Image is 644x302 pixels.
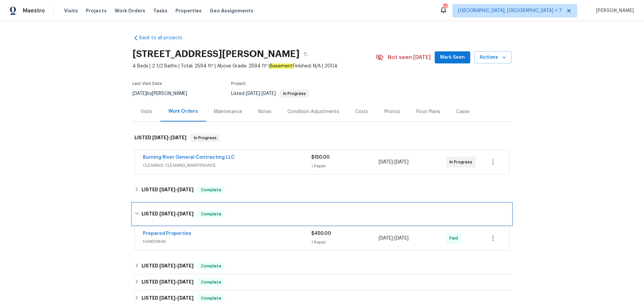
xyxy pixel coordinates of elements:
[214,108,242,115] div: Maintenance
[198,211,224,217] span: Complete
[394,236,409,241] span: [DATE]
[175,7,202,14] span: Properties
[135,134,186,142] h6: LISTED
[379,159,409,165] span: -
[86,7,107,14] span: Projects
[153,8,167,13] span: Tasks
[168,108,198,115] div: Work Orders
[132,182,512,198] div: LISTED [DATE]-[DATE]Complete
[258,108,271,115] div: Notes
[210,7,253,14] span: Geo Assignments
[142,278,194,286] h6: LISTED
[132,82,162,86] span: Last Visit Date
[132,274,512,290] div: LISTED [DATE]-[DATE]Complete
[300,48,312,60] button: Copy Address
[311,231,331,236] span: $450.00
[384,108,400,115] div: Photos
[132,35,197,41] a: Back to all projects
[143,155,235,160] a: Burning River General Contracting LLC
[449,235,461,242] span: Paid
[198,279,224,286] span: Complete
[480,53,506,62] span: Actions
[143,162,311,169] span: CLEANING, CLEANING_MAINTENANCE
[456,108,470,115] div: Cases
[170,135,186,140] span: [DATE]
[177,280,194,284] span: [DATE]
[379,236,393,241] span: [DATE]
[159,263,175,268] span: [DATE]
[143,238,311,245] span: HANDYMAN
[132,203,512,225] div: LISTED [DATE]-[DATE]Complete
[64,7,78,14] span: Visits
[159,187,175,192] span: [DATE]
[355,108,368,115] div: Costs
[435,51,470,64] button: Mark Seen
[198,263,224,269] span: Complete
[177,263,194,268] span: [DATE]
[593,7,634,14] span: [PERSON_NAME]
[132,51,300,57] h2: [STREET_ADDRESS][PERSON_NAME]
[246,91,260,96] span: [DATE]
[159,211,194,216] span: -
[159,280,194,284] span: -
[379,160,393,164] span: [DATE]
[440,53,465,62] span: Mark Seen
[132,258,512,274] div: LISTED [DATE]-[DATE]Complete
[159,187,194,192] span: -
[142,210,194,218] h6: LISTED
[159,296,175,300] span: [DATE]
[115,7,145,14] span: Work Orders
[246,91,276,96] span: -
[159,280,175,284] span: [DATE]
[449,159,475,165] span: In Progress
[142,262,194,270] h6: LISTED
[191,135,219,141] span: In Progress
[287,108,339,115] div: Condition Adjustments
[311,155,330,160] span: $150.00
[311,239,379,246] div: 1 Repair
[394,160,409,164] span: [DATE]
[141,108,152,115] div: Visits
[23,7,45,14] span: Maestro
[142,186,194,194] h6: LISTED
[152,135,168,140] span: [DATE]
[132,90,195,98] div: by [PERSON_NAME]
[159,263,194,268] span: -
[474,51,512,64] button: Actions
[132,63,376,69] span: 4 Beds | 2 1/2 Baths | Total: 2594 ft² | Above Grade: 2594 ft² | Finished: N/A | 2004
[198,187,224,193] span: Complete
[443,4,447,11] div: 50
[458,7,562,14] span: [GEOGRAPHIC_DATA], [GEOGRAPHIC_DATA] + 7
[311,163,379,169] div: 1 Repair
[198,295,224,302] span: Complete
[270,63,293,69] em: Basement
[132,127,512,149] div: LISTED [DATE]-[DATE]In Progress
[416,108,440,115] div: Floor Plans
[280,92,309,96] span: In Progress
[231,82,246,86] span: Project
[388,54,431,61] span: Not seen [DATE]
[231,91,309,96] span: Listed
[262,91,276,96] span: [DATE]
[177,211,194,216] span: [DATE]
[159,211,175,216] span: [DATE]
[132,91,147,96] span: [DATE]
[177,187,194,192] span: [DATE]
[159,296,194,300] span: -
[143,231,191,236] a: Prepared Properties
[379,235,409,242] span: -
[152,135,186,140] span: -
[177,296,194,300] span: [DATE]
